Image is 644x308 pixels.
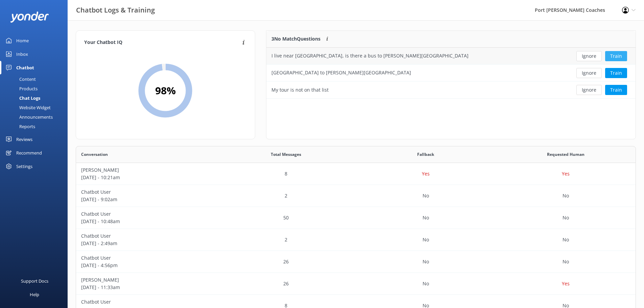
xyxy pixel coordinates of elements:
[271,35,320,43] p: 3 No Match Questions
[81,174,211,181] p: [DATE] - 10:21am
[30,288,39,301] div: Help
[576,85,602,95] button: Ignore
[10,11,49,23] img: yonder-white-logo.png
[4,84,38,93] div: Products
[81,210,211,218] p: Chatbot User
[563,258,569,265] p: No
[605,51,627,61] button: Train
[417,151,434,158] span: Fallback
[266,48,636,98] div: grid
[21,274,48,288] div: Support Docs
[84,39,240,46] h4: Your Chatbot IQ
[76,273,636,295] div: row
[16,47,28,61] div: Inbox
[81,188,211,196] p: Chatbot User
[4,112,53,122] div: Announcements
[81,276,211,284] p: [PERSON_NAME]
[4,74,68,84] a: Content
[4,74,36,84] div: Content
[423,192,429,199] p: No
[271,69,411,76] div: [GEOGRAPHIC_DATA] to [PERSON_NAME][GEOGRAPHIC_DATA]
[76,185,636,207] div: row
[4,122,68,131] a: Reports
[605,68,627,78] button: Train
[576,51,602,61] button: Ignore
[76,5,155,16] h3: Chatbot Logs & Training
[562,170,570,177] p: Yes
[4,112,68,122] a: Announcements
[81,151,108,158] span: Conversation
[283,280,289,287] p: 26
[76,251,636,273] div: row
[4,103,51,112] div: Website Widget
[271,151,301,158] span: Total Messages
[81,196,211,203] p: [DATE] - 9:02am
[423,280,429,287] p: No
[4,93,68,103] a: Chat Logs
[16,160,32,173] div: Settings
[563,236,569,243] p: No
[81,166,211,174] p: [PERSON_NAME]
[4,103,68,112] a: Website Widget
[283,258,289,265] p: 26
[285,192,287,199] p: 2
[271,52,469,60] div: I live near [GEOGRAPHIC_DATA], is there a bus to [PERSON_NAME][GEOGRAPHIC_DATA]
[16,61,34,74] div: Chatbot
[4,122,35,131] div: Reports
[605,85,627,95] button: Train
[81,232,211,240] p: Chatbot User
[16,133,32,146] div: Reviews
[4,84,68,93] a: Products
[423,236,429,243] p: No
[155,82,176,99] h2: 98 %
[76,229,636,251] div: row
[266,81,636,98] div: row
[16,146,42,160] div: Recommend
[81,284,211,291] p: [DATE] - 11:33am
[547,151,585,158] span: Requested Human
[266,48,636,65] div: row
[81,298,211,306] p: Chatbot User
[271,86,329,94] div: My tour is not on that list
[423,258,429,265] p: No
[81,218,211,225] p: [DATE] - 10:48am
[16,34,29,47] div: Home
[562,280,570,287] p: Yes
[81,240,211,247] p: [DATE] - 2:49am
[76,163,636,185] div: row
[283,214,289,221] p: 50
[576,68,602,78] button: Ignore
[422,170,430,177] p: Yes
[285,236,287,243] p: 2
[81,254,211,262] p: Chatbot User
[423,214,429,221] p: No
[4,93,40,103] div: Chat Logs
[285,170,287,177] p: 8
[76,207,636,229] div: row
[563,214,569,221] p: No
[81,262,211,269] p: [DATE] - 4:56pm
[563,192,569,199] p: No
[266,65,636,81] div: row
